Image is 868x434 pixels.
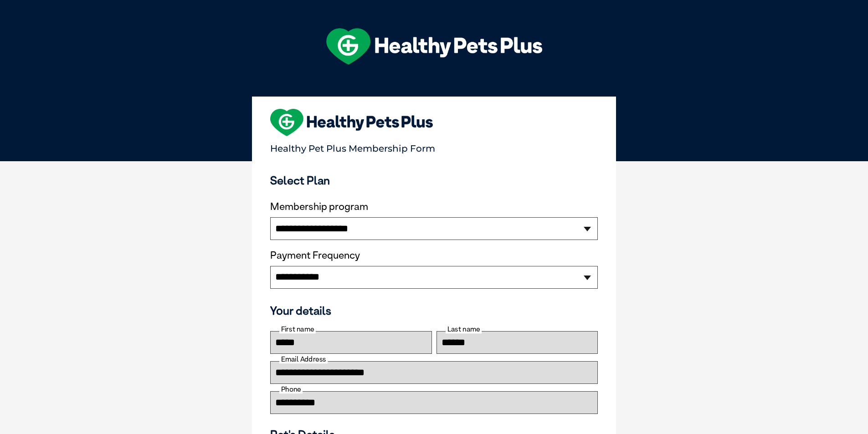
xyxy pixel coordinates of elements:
label: Payment Frequency [270,250,360,261]
h3: Your details [270,304,598,317]
h3: Select Plan [270,174,598,187]
label: Email Address [279,355,328,363]
img: heart-shape-hpp-logo-large.png [270,109,433,136]
label: Membership program [270,201,598,213]
p: Healthy Pet Plus Membership Form [270,139,598,154]
label: First name [279,325,316,333]
label: Last name [446,325,482,333]
label: Phone [279,385,303,393]
img: hpp-logo-landscape-green-white.png [326,28,542,65]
